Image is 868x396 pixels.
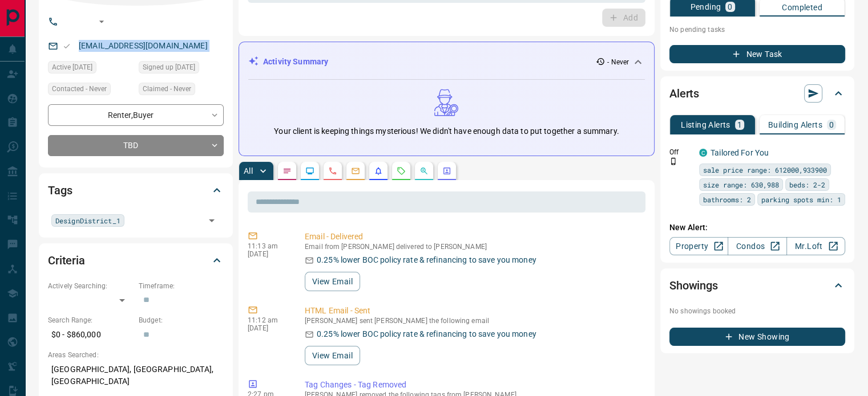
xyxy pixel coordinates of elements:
div: Activity Summary- Never [248,51,645,72]
div: Tags [48,177,224,204]
p: Timeframe: [139,281,224,291]
button: New Task [669,45,845,63]
div: Alerts [669,80,845,107]
p: New Alert: [669,222,845,234]
p: No showings booked [669,306,845,316]
p: Completed [782,3,822,11]
span: sale price range: 612000,933900 [703,164,827,175]
p: $0 - $860,000 [48,325,133,344]
button: View Email [305,346,360,365]
span: Contacted - Never [52,83,107,95]
p: Tag Changes - Tag Removed [305,379,641,391]
svg: Emails [351,166,360,175]
svg: Email Valid [63,42,71,50]
button: Open [95,15,108,28]
p: 0 [728,3,732,11]
p: Your client is keeping things mysterious! We didn't have enough data to put together a summary. [274,125,619,137]
p: - Never [607,57,629,67]
p: 0.25% lower BOC policy rate & refinancing to save you money [317,254,536,266]
div: condos.ca [699,149,707,157]
button: Open [204,213,220,228]
p: Actively Searching: [48,281,133,291]
p: 1 [737,121,742,129]
p: Search Range: [48,315,133,325]
svg: Notes [282,166,292,175]
div: Wed Nov 02 2022 [48,61,133,77]
a: Condos [728,237,786,255]
button: New Showing [669,328,845,346]
svg: Listing Alerts [374,166,383,175]
span: Signed up [DATE] [143,62,195,73]
span: parking spots min: 1 [761,194,841,205]
svg: Requests [397,166,406,175]
p: Listing Alerts [681,121,730,129]
button: View Email [305,272,360,291]
h2: Alerts [669,84,699,103]
p: 11:12 am [248,316,288,324]
span: bathrooms: 2 [703,194,751,205]
p: 11:13 am [248,242,288,250]
p: No pending tasks [669,21,845,38]
p: Areas Searched: [48,350,224,360]
p: 0 [829,121,834,129]
p: [GEOGRAPHIC_DATA], [GEOGRAPHIC_DATA], [GEOGRAPHIC_DATA] [48,360,224,391]
h2: Showings [669,276,718,295]
span: DesignDistrict_1 [55,215,120,226]
p: Email - Delivered [305,231,641,243]
div: Criteria [48,247,224,274]
p: Email from [PERSON_NAME] delivered to [PERSON_NAME] [305,243,641,251]
span: Claimed - Never [143,83,191,95]
a: Tailored For You [710,148,769,157]
p: [DATE] [248,250,288,258]
div: TBD [48,135,224,156]
div: Showings [669,272,845,299]
p: Pending [690,3,721,11]
h2: Criteria [48,251,85,270]
a: [EMAIL_ADDRESS][DOMAIN_NAME] [79,41,208,50]
svg: Push Notification Only [669,157,677,165]
svg: Lead Browsing Activity [305,166,314,175]
p: 0.25% lower BOC policy rate & refinancing to save you money [317,328,536,340]
div: Sat Feb 02 2013 [139,61,224,77]
a: Mr.Loft [786,237,845,255]
h2: Tags [48,181,72,199]
svg: Agent Actions [442,166,451,175]
svg: Opportunities [419,166,429,175]
span: Active [DATE] [52,62,92,73]
span: beds: 2-2 [789,179,825,190]
p: Activity Summary [263,56,328,68]
p: Off [669,147,692,157]
p: Building Alerts [768,121,822,129]
p: [DATE] [248,324,288,332]
p: Budget: [139,315,224,325]
div: Renter , Buyer [48,104,224,125]
p: [PERSON_NAME] sent [PERSON_NAME] the following email [305,317,641,325]
p: HTML Email - Sent [305,305,641,317]
span: size range: 630,988 [703,179,779,190]
a: Property [669,237,728,255]
p: All [244,167,253,175]
svg: Calls [328,166,337,175]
